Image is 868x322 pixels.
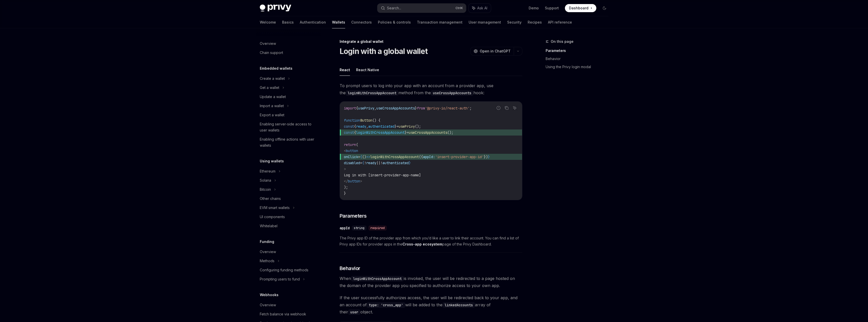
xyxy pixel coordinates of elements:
span: , [366,124,368,129]
span: } [395,124,397,129]
a: Security [507,16,522,28]
div: Get a wallet [260,85,279,91]
div: Integrate a global wallet [340,39,522,44]
div: required [368,225,387,231]
img: dark logo [260,5,291,12]
div: Overview [260,302,276,308]
a: Demo [529,6,539,11]
a: Using the Privy login modal [546,63,613,71]
a: Export a wallet [256,110,321,120]
code: loginWithCrossAppAccount [351,276,404,281]
div: Bitcoin [260,186,271,193]
span: </ [344,179,348,183]
span: ready [366,161,376,165]
button: React Native [356,64,379,76]
span: => [366,155,370,159]
code: type: 'cross_app' [367,302,405,308]
span: On this page [551,39,574,45]
span: Dashboard [569,6,588,11]
span: Ctrl K [455,6,463,10]
span: Open in ChatGPT [480,49,511,54]
span: () { [372,118,380,123]
a: Enabling server-side access to user wallets [256,120,321,135]
button: Ask AI [511,105,518,111]
a: Support [545,6,559,11]
span: return [344,142,356,147]
span: useCrossAppAccounts [376,106,415,110]
span: useCrossAppAccounts [409,130,447,135]
span: > [360,179,362,183]
div: Solana [260,177,271,183]
div: Whitelabel [260,223,278,229]
div: Ethereum [260,168,275,174]
a: User management [469,16,501,28]
a: Policies & controls [378,16,411,28]
span: authenticated [382,161,409,165]
a: Connectors [351,16,372,28]
a: Enabling offline actions with user wallets [256,135,321,150]
div: Search... [387,5,401,11]
h5: Embedded wallets [260,65,292,71]
button: Toggle dark mode [600,4,608,12]
span: ( [356,142,358,147]
span: = [407,130,409,135]
span: < [344,148,346,153]
code: linkedAccounts [442,302,475,308]
span: When is invoked, the user will be redirected to a page hosted on the domain of the provider app y... [340,275,522,289]
span: }) [484,155,488,159]
span: { [362,161,364,165]
h5: Using wallets [260,158,284,164]
span: authenticated [368,124,395,129]
a: Update a wallet [256,92,321,101]
span: Button [360,118,372,123]
span: Log in with [insert-provider-app-name] [344,173,421,177]
div: Configuring funding methods [260,267,308,273]
div: Other chains [260,196,281,202]
span: '@privy-io/react-auth' [425,106,470,110]
span: If the user successfully authorizes access, the user will be redirected back to your app, and an ... [340,294,522,315]
span: { [354,130,356,135]
span: ready [356,124,366,129]
a: Fetch balance via webhook [256,310,321,319]
span: loginWithCrossAppAccount [370,155,419,159]
div: Import a wallet [260,103,284,109]
a: Chain support [256,48,321,57]
a: API reference [548,16,572,28]
a: Overview [256,300,321,310]
span: } [409,161,411,165]
span: } [344,191,346,196]
div: Create a wallet [260,75,285,82]
span: { [360,155,362,159]
span: ); [344,185,348,190]
span: 'insert-provider-app-id' [435,155,484,159]
code: loginWithCrossAppAccount [346,90,398,96]
span: } [488,155,490,159]
span: Parameters [340,212,367,219]
span: { [354,124,356,129]
div: UI components [260,214,285,220]
span: import [344,106,356,110]
span: } [405,130,407,135]
span: const [344,124,354,129]
button: Copy the contents from the code block [503,105,510,111]
div: Chain support [260,50,283,56]
div: Overview [260,41,276,47]
button: Open in ChatGPT [470,47,514,55]
div: Methods [260,258,274,264]
a: Behavior [546,55,613,63]
a: Basics [282,16,294,28]
span: = [360,161,362,165]
a: UI components [256,212,321,221]
span: ! [364,161,366,165]
button: Search...CtrlK [377,4,466,13]
div: Enabling server-side access to user wallets [260,121,318,133]
a: Whitelabel [256,221,321,231]
span: usePrivy [399,124,415,129]
span: } [415,106,417,110]
div: EVM smart wallets [260,205,290,211]
a: Other chains [256,194,321,203]
a: Recipes [528,16,542,28]
a: Configuring funding methods [256,266,321,275]
a: Overview [256,247,321,256]
span: const [344,130,354,135]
